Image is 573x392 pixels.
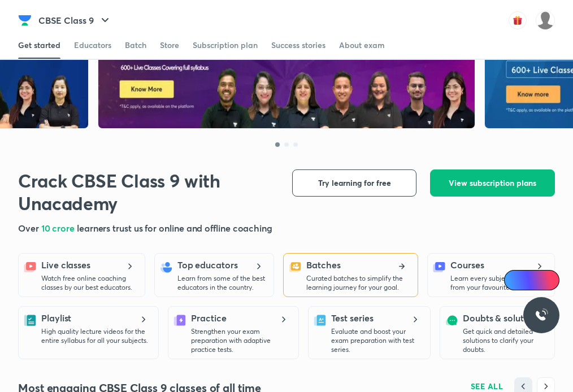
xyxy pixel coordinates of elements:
[523,276,553,285] span: Ai Doubts
[331,311,374,325] h5: Test series
[339,40,385,51] div: About exam
[32,9,119,32] button: CBSE Class 9
[177,274,267,292] p: Learn from some of the best educators in the country.
[306,274,411,292] p: Curated batches to simplify the learning journey for your goal.
[430,169,555,197] button: View subscription plans
[535,308,548,322] img: ttu
[160,40,179,51] div: Store
[125,32,146,59] a: Batch
[41,274,138,292] p: Watch free online coaching classes by our best educators.
[450,274,548,292] p: Learn every subject in detail from your favourite educator.
[160,32,179,59] a: Store
[271,32,325,59] a: Success stories
[511,276,520,285] img: Icon
[18,14,32,27] img: Company Logo
[18,169,249,215] h1: Crack CBSE Class 9 with Unacademy
[77,222,272,234] span: learners trust us for online and offline coaching
[318,177,391,189] span: Try learning for free
[449,177,536,189] span: View subscription plans
[74,32,111,59] a: Educators
[463,311,541,325] h5: Doubts & solutions
[191,327,291,354] p: Strengthen your exam preparation with adaptive practice tests.
[463,327,548,354] p: Get quick and detailed solutions to clarify your doubts.
[306,258,340,272] h5: Batches
[191,311,226,325] h5: Practice
[18,222,41,234] span: Over
[125,40,146,51] div: Batch
[18,32,60,59] a: Get started
[193,40,258,51] div: Subscription plan
[339,32,385,59] a: About exam
[41,311,71,325] h5: Playlist
[41,222,77,234] span: 10 crore
[504,270,559,290] a: Ai Doubts
[450,258,484,272] h5: Courses
[74,40,111,51] div: Educators
[18,40,60,51] div: Get started
[41,327,151,345] p: High quality lecture videos for the entire syllabus for all your subjects.
[471,382,503,390] span: SEE ALL
[271,40,325,51] div: Success stories
[509,11,527,29] img: avatar
[331,327,423,354] p: Evaluate and boost your exam preparation with test series.
[292,169,416,197] button: Try learning for free
[177,258,238,272] h5: Top educators
[41,258,90,272] h5: Live classes
[193,32,258,59] a: Subscription plan
[536,11,555,30] img: Aarushi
